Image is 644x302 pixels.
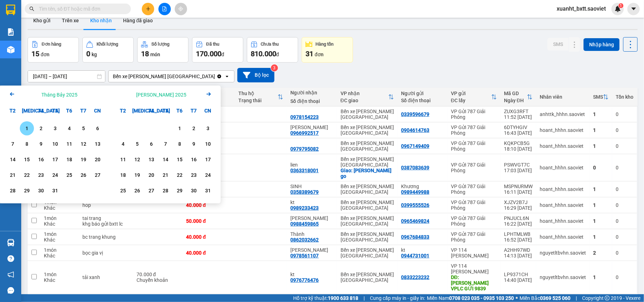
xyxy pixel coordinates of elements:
div: T4 [144,104,158,118]
div: 3 [203,124,213,133]
div: Choose Thứ Bảy, tháng 07 12 2025. It's available. [76,137,91,151]
div: Choose Thứ Sáu, tháng 07 18 2025. It's available. [62,152,76,167]
div: Khương [401,184,444,189]
div: 1 [593,186,609,192]
div: 5 [132,140,142,148]
div: Choose Chủ Nhật, tháng 08 24 2025. It's available. [201,168,215,182]
div: 1 món [44,215,75,221]
div: Mã GD [504,91,527,96]
div: Choose Thứ Sáu, tháng 08 8 2025. It's available. [173,137,187,151]
div: Choose Thứ Ba, tháng 07 8 2025. It's available. [20,137,34,151]
div: PSWVGT7C [504,162,533,168]
button: Chưa thu810.000đ [247,37,298,63]
div: 0 [616,143,633,149]
div: 15 [22,155,32,164]
div: Số lượng [151,42,169,47]
button: SMS [547,38,569,51]
button: caret-down [627,3,640,15]
div: VP Gửi 787 Giải Phóng [451,162,497,173]
div: Chưa thu [261,42,279,47]
div: Linh [290,215,333,221]
div: SMS [593,94,603,100]
button: Hàng đã giao [117,12,158,29]
div: hoant_hhhn.saoviet [540,202,586,208]
div: 29 [22,186,32,195]
div: Choose Thứ Tư, tháng 08 13 2025. It's available. [144,152,158,167]
div: Đã thu [206,42,219,47]
div: Số điện thoại [401,98,444,103]
div: ĐC giao [341,98,388,103]
div: T5 [158,104,173,118]
div: Choose Thứ Sáu, tháng 07 11 2025. It's available. [62,137,76,151]
div: hoant_hhhn.saoviet [540,218,586,224]
div: VP nhận [341,91,388,96]
div: 28 [161,186,170,195]
span: aim [178,6,183,11]
div: ĐC lấy [451,98,491,103]
div: 0363318001 [290,168,319,173]
div: 16 [189,155,199,164]
div: 16:22 [DATE] [504,221,533,227]
div: 24 [50,171,60,179]
span: 18 [141,50,149,58]
div: Choose Thứ Bảy, tháng 07 5 2025. It's available. [76,121,91,135]
div: 27 [93,171,103,179]
span: 0 [86,50,90,58]
div: 17 [50,155,60,164]
div: 0966992517 [290,130,319,136]
input: Selected Bến xe Trung tâm Lào Cai. [216,73,216,80]
div: 25 [64,171,74,179]
img: warehouse-icon [7,46,14,53]
div: Choose Thứ Năm, tháng 08 14 2025. It's available. [158,152,173,167]
svg: Arrow Right [204,90,213,98]
div: Choose Thứ Bảy, tháng 08 2 2025. It's available. [187,121,201,135]
div: 0 [616,165,633,170]
div: Choose Chủ Nhật, tháng 08 3 2025. It's available. [201,121,215,135]
div: 17 [203,155,213,164]
div: 18 [118,171,128,179]
div: Choose Thứ Hai, tháng 08 11 2025. It's available. [116,152,130,167]
div: hop [82,202,129,208]
div: hoant_hhhn.saoviet [540,143,586,149]
div: 1 [593,111,609,117]
div: T2 [116,104,130,118]
div: [MEDICAL_DATA] [20,104,34,118]
div: Choose Chủ Nhật, tháng 08 17 2025. It's available. [201,152,215,167]
div: Choose Thứ Ba, tháng 07 29 2025. It's available. [20,184,34,198]
button: Trên xe [56,12,85,29]
div: T2 [6,104,20,118]
div: 28 [8,186,18,195]
div: 2 [36,124,46,133]
div: Choose Thứ Ba, tháng 08 19 2025. It's available. [130,168,144,182]
div: 20 [146,171,156,179]
span: 810.000 [251,50,276,58]
span: 1 [620,3,622,8]
div: Choose Chủ Nhật, tháng 07 6 2025. It's available. [91,121,105,135]
div: VP Gửi 787 Giải Phóng [451,140,497,152]
img: solution-icon [7,28,14,36]
span: đ [221,52,224,57]
button: Hàng tồn31đơn [302,37,353,63]
th: Toggle SortBy [500,88,536,106]
div: Choose Thứ Hai, tháng 08 18 2025. It's available. [116,168,130,182]
th: Toggle SortBy [447,88,500,106]
div: Bến xe [PERSON_NAME] [GEOGRAPHIC_DATA] [341,124,394,136]
div: Choose Thứ Năm, tháng 08 7 2025. It's available. [158,137,173,151]
img: icon-new-feature [615,6,621,12]
div: VP Gửi 787 Giải Phóng [451,109,497,120]
div: 18 [64,155,74,164]
span: search [29,6,34,11]
div: Bến xe [PERSON_NAME] [GEOGRAPHIC_DATA] [341,215,394,227]
div: 0 [616,186,633,192]
div: Choose Thứ Bảy, tháng 07 19 2025. It's available. [76,152,91,167]
div: 3 [50,124,60,133]
div: Choose Thứ Năm, tháng 07 31 2025. It's available. [48,184,62,198]
div: hoant_hhhn.saoviet [540,165,586,170]
div: 0979795082 [290,146,319,152]
div: 9 [36,140,46,148]
div: Choose Thứ Năm, tháng 07 24 2025. It's available. [48,168,62,182]
div: VP Gửi 787 Giải Phóng [451,124,497,136]
button: Nhập hàng [584,38,620,51]
span: xuanht_bxtt.saoviet [551,4,611,13]
svg: Clear value [216,74,222,79]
